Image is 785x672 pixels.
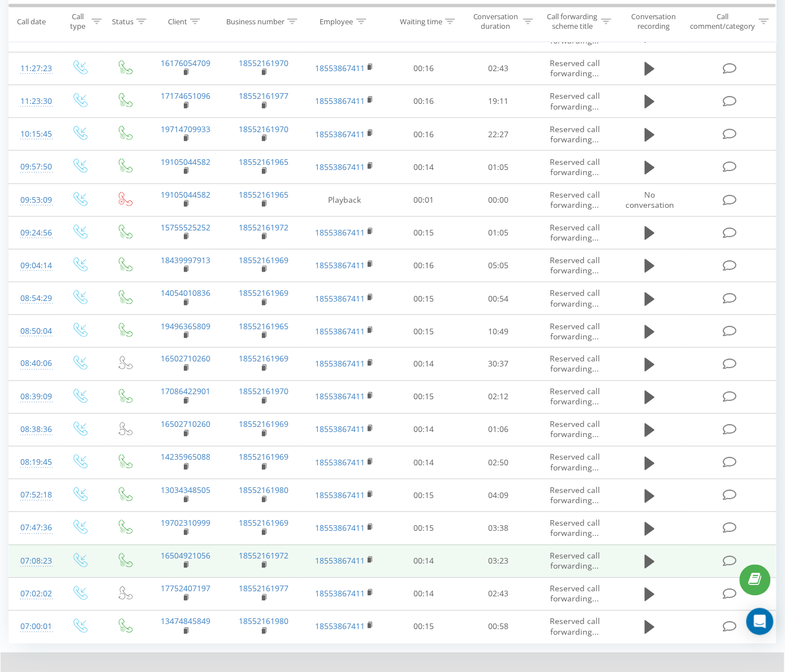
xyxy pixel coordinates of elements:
a: 16502710260 [161,354,210,364]
a: 19105044582 [161,189,210,200]
span: Reserved call forwarding... [550,189,600,210]
a: 18553867411 [315,359,365,369]
a: 18552161972 [239,222,288,233]
td: 00:14 [386,413,461,446]
a: 18553867411 [315,523,365,534]
span: Reserved call forwarding... [550,551,600,571]
a: 19702310999 [161,518,210,529]
div: Conversation duration [472,12,521,31]
a: 16176054709 [161,58,210,68]
div: 07:08:23 [20,551,45,573]
td: 00:54 [461,282,536,315]
a: 18439997913 [161,255,210,265]
a: 14235965088 [161,452,210,462]
span: Reserved call forwarding... [550,452,600,473]
div: Open Intercom Messenger [747,608,774,635]
div: 07:02:02 [20,583,45,605]
span: Reserved call forwarding... [550,419,600,440]
div: Call date [17,16,46,26]
a: 18553867411 [315,260,365,270]
div: 07:52:18 [20,485,45,507]
td: 03:23 [461,545,536,578]
a: 18552161980 [239,616,288,627]
a: 18552161965 [239,156,288,167]
div: 07:00:01 [20,616,45,638]
td: 02:50 [461,447,536,479]
span: Reserved call forwarding... [550,354,600,374]
div: 08:50:04 [20,320,45,342]
span: Reserved call forwarding... [550,156,600,177]
td: 30:37 [461,348,536,381]
span: Reserved call forwarding... [550,583,600,604]
td: 04:09 [461,479,536,512]
a: 18552161972 [239,551,288,561]
span: Reserved call forwarding... [550,518,600,539]
td: 22:27 [461,118,536,151]
span: Reserved call forwarding... [550,321,600,342]
div: 11:23:30 [20,90,45,112]
td: 02:12 [461,381,536,413]
a: 18553867411 [315,391,365,402]
td: 00:15 [386,381,461,413]
a: 18553867411 [315,326,365,337]
div: 09:53:09 [20,189,45,211]
a: 18553867411 [315,490,365,501]
span: Reserved call forwarding... [550,124,600,145]
a: 18553867411 [315,457,365,468]
a: 18552161965 [239,321,288,331]
td: 00:15 [386,610,461,643]
a: 13034348505 [161,485,210,496]
a: 18552161970 [239,386,288,397]
span: No conversation [626,189,674,210]
td: 00:15 [386,479,461,512]
div: 11:27:23 [20,58,45,80]
td: 02:43 [461,52,536,85]
a: 16504921056 [161,551,210,561]
a: 18553867411 [315,556,365,566]
a: 18553867411 [315,63,365,73]
div: 08:38:36 [20,419,45,441]
a: 18552161969 [239,518,288,529]
a: 18553867411 [315,588,365,599]
a: 15755525252 [161,222,210,233]
div: Waiting time [400,16,442,26]
div: Status [112,16,133,26]
div: 08:19:45 [20,452,45,474]
td: 00:15 [386,315,461,348]
a: 18552161969 [239,255,288,265]
div: 07:47:36 [20,517,45,539]
a: 18553867411 [315,424,365,435]
div: 08:39:09 [20,386,45,408]
div: Conversation recording [624,12,683,31]
td: 01:05 [461,151,536,184]
a: 17086422901 [161,386,210,397]
td: 00:14 [386,348,461,381]
td: 10:49 [461,315,536,348]
a: 18552161969 [239,452,288,462]
div: Business number [226,16,284,26]
a: 19105044582 [161,156,210,167]
td: 00:16 [386,52,461,85]
td: 00:15 [386,216,461,249]
span: Reserved call forwarding... [550,287,600,308]
td: 00:14 [386,578,461,610]
a: 18553867411 [315,621,365,632]
td: 00:00 [461,184,536,216]
a: 18552161970 [239,124,288,134]
span: Reserved call forwarding... [550,485,600,506]
div: Call forwarding scheme title [546,12,598,31]
a: 18552161969 [239,354,288,364]
div: 08:54:29 [20,287,45,309]
td: 00:58 [461,610,536,643]
a: 18553867411 [315,162,365,172]
td: 00:01 [386,184,461,216]
div: Client [168,16,187,26]
a: 18552161965 [239,189,288,200]
a: 18552161977 [239,90,288,101]
a: 13474845849 [161,616,210,627]
a: 18553867411 [315,227,365,238]
a: 18553867411 [315,129,365,139]
td: 00:16 [386,249,461,282]
td: 00:14 [386,447,461,479]
span: Reserved call forwarding... [550,255,600,276]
